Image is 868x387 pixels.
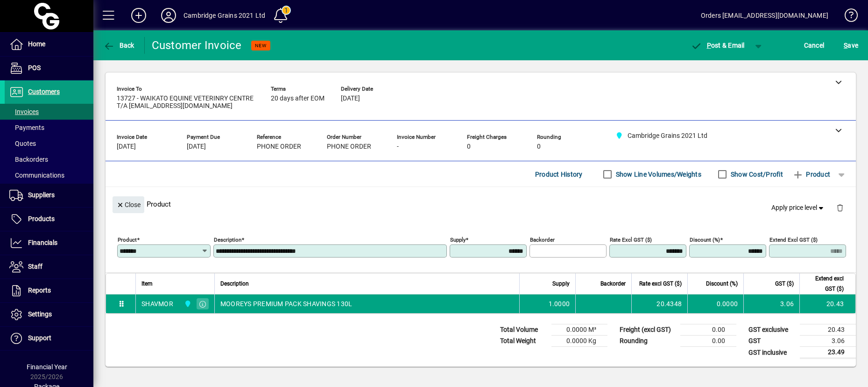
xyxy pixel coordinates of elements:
[615,324,680,336] td: Freight (excl GST)
[255,43,267,49] span: NEW
[5,303,93,326] a: Settings
[687,294,743,313] td: 0.0000
[9,124,44,131] span: Payments
[691,42,745,49] span: ost & Email
[5,136,93,151] a: Quotes
[182,299,192,309] span: Cambridge Grains 2021 Ltd
[829,203,851,212] app-page-header-button: Delete
[535,167,583,182] span: Product History
[600,279,626,289] span: Backorder
[110,200,147,208] app-page-header-button: Close
[690,236,720,243] mat-label: Discount (%)
[788,166,835,183] button: Product
[106,187,856,221] div: Product
[5,151,93,167] a: Backorders
[615,336,680,347] td: Rounding
[183,8,265,23] div: Cambridge Grains 2021 Ltd
[28,88,60,95] span: Customers
[152,38,242,53] div: Customer Invoice
[5,57,93,80] a: POS
[116,197,141,213] span: Close
[800,336,856,347] td: 3.06
[124,7,154,24] button: Add
[614,170,701,179] label: Show Line Volumes/Weights
[28,334,51,342] span: Support
[844,42,847,49] span: S
[844,38,858,53] span: ave
[214,236,241,243] mat-label: Description
[154,7,183,24] button: Profile
[804,38,825,53] span: Cancel
[531,166,586,183] button: Product History
[5,279,93,302] a: Reports
[220,279,249,289] span: Description
[686,37,749,54] button: Post & Email
[771,203,826,213] span: Apply price level
[802,37,827,54] button: Cancel
[729,170,783,179] label: Show Cost/Profit
[271,95,325,102] span: 20 days after EOM
[28,215,55,222] span: Products
[495,336,551,347] td: Total Weight
[841,37,861,54] button: Save
[28,239,57,246] span: Financials
[706,279,738,289] span: Discount (%)
[257,143,301,150] span: PHONE ORDER
[799,294,855,313] td: 20.43
[800,324,856,336] td: 20.43
[28,263,42,270] span: Staff
[537,143,541,150] span: 0
[28,64,41,72] span: POS
[28,310,52,318] span: Settings
[680,336,736,347] td: 0.00
[744,324,800,336] td: GST exclusive
[792,167,830,182] span: Product
[701,8,828,23] div: Orders [EMAIL_ADDRESS][DOMAIN_NAME]
[117,95,257,110] span: 13727 - WAIKATO EQUINE VETERINRY CENTRE T/A [EMAIL_ADDRESS][DOMAIN_NAME]
[187,143,206,150] span: [DATE]
[744,336,800,347] td: GST
[637,299,682,308] div: 20.4348
[9,108,39,115] span: Invoices
[101,37,137,54] button: Back
[141,279,153,289] span: Item
[5,104,93,120] a: Invoices
[743,294,799,313] td: 3.06
[9,156,48,163] span: Backorders
[5,33,93,56] a: Home
[680,324,736,336] td: 0.00
[551,324,607,336] td: 0.0000 M³
[551,336,607,347] td: 0.0000 Kg
[768,200,829,216] button: Apply price level
[5,167,93,183] a: Communications
[5,327,93,350] a: Support
[450,236,466,243] mat-label: Supply
[9,140,36,147] span: Quotes
[5,120,93,136] a: Payments
[707,42,711,49] span: P
[805,273,844,294] span: Extend excl GST ($)
[103,42,134,49] span: Back
[327,143,371,150] span: PHONE ORDER
[549,299,570,308] span: 1.0000
[5,255,93,279] a: Staff
[829,196,851,219] button: Delete
[141,299,173,308] div: SHAVMOR
[495,324,551,336] td: Total Volume
[769,236,818,243] mat-label: Extend excl GST ($)
[838,2,856,32] a: Knowledge Base
[800,347,856,358] td: 23.49
[220,299,353,308] span: MOOREYS PREMIUM PACK SHAVINGS 130L
[117,143,136,150] span: [DATE]
[639,279,682,289] span: Rate excl GST ($)
[552,279,570,289] span: Supply
[467,143,471,150] span: 0
[5,208,93,231] a: Products
[5,231,93,255] a: Financials
[610,236,652,243] mat-label: Rate excl GST ($)
[530,236,555,243] mat-label: Backorder
[27,363,67,371] span: Financial Year
[9,172,64,179] span: Communications
[28,191,55,199] span: Suppliers
[5,184,93,207] a: Suppliers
